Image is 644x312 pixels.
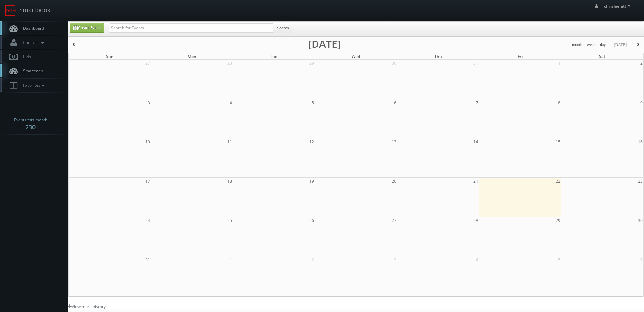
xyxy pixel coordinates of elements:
span: Sat [599,53,605,59]
span: 27 [145,60,151,67]
span: 6 [393,99,397,106]
span: 4 [475,256,479,263]
a: View more history [68,304,106,309]
span: 5 [311,99,315,106]
span: 2 [311,256,315,263]
span: 12 [309,138,315,146]
span: 22 [555,178,561,185]
span: chrisleefatt [604,3,632,9]
span: 29 [309,60,315,67]
span: 14 [473,138,479,146]
span: Sun [106,53,114,59]
span: Smartmap [20,68,43,74]
span: 4 [229,99,233,106]
span: Bids [20,54,31,60]
button: day [598,41,608,49]
span: Fri [518,53,523,59]
input: Search for Events [109,23,273,33]
span: 3 [393,256,397,263]
span: 29 [555,217,561,224]
span: Contacts [20,40,46,45]
span: 19 [309,178,315,185]
span: 30 [637,217,643,224]
span: 21 [473,178,479,185]
span: 5 [557,256,561,263]
span: Mon [187,53,196,59]
span: 2 [640,60,643,67]
a: Create Event [70,23,104,33]
span: 28 [227,60,233,67]
span: 6 [640,256,643,263]
button: month [570,41,585,49]
span: 1 [229,256,233,263]
span: 9 [640,99,643,106]
span: 20 [391,178,397,185]
h2: [DATE] [308,41,341,47]
span: 18 [227,178,233,185]
span: Thu [434,53,442,59]
span: Events this month [14,117,47,124]
span: 7 [475,99,479,106]
span: 16 [637,138,643,146]
span: 1 [557,60,561,67]
img: smartbook-logo.png [5,5,16,16]
span: 25 [227,217,233,224]
button: [DATE] [611,41,629,49]
span: 27 [391,217,397,224]
span: Dashboard [20,25,44,31]
button: Search [273,23,293,33]
button: week [584,41,598,49]
span: 10 [145,138,151,146]
span: 17 [145,178,151,185]
span: 26 [309,217,315,224]
span: 11 [227,138,233,146]
span: 28 [473,217,479,224]
span: 30 [391,60,397,67]
span: 24 [145,217,151,224]
strong: 230 [25,123,36,131]
span: 8 [557,99,561,106]
span: Wed [352,53,360,59]
span: 31 [473,60,479,67]
span: 15 [555,138,561,146]
span: Tue [270,53,277,59]
span: 13 [391,138,397,146]
span: 23 [637,178,643,185]
span: 31 [145,256,151,263]
span: 3 [147,99,151,106]
span: Favorites [20,82,46,88]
